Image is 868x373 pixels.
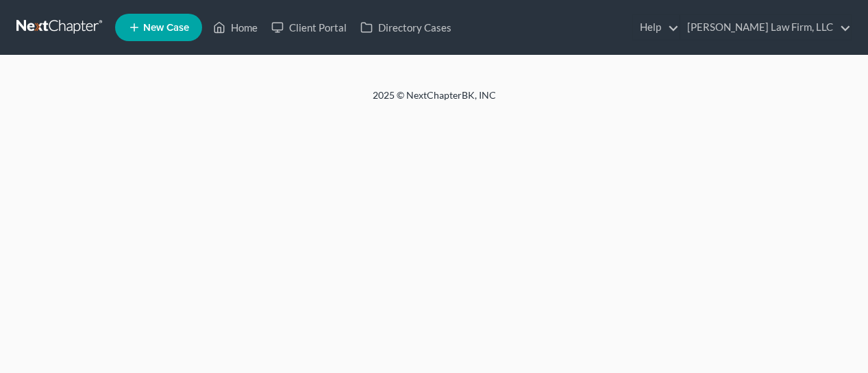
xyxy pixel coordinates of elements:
[44,88,825,113] div: 2025 © NextChapterBK, INC
[115,14,202,41] new-legal-case-button: New Case
[264,15,354,40] a: Client Portal
[680,15,851,40] a: [PERSON_NAME] Law Firm, LLC
[354,15,458,40] a: Directory Cases
[206,15,264,40] a: Home
[633,15,679,40] a: Help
